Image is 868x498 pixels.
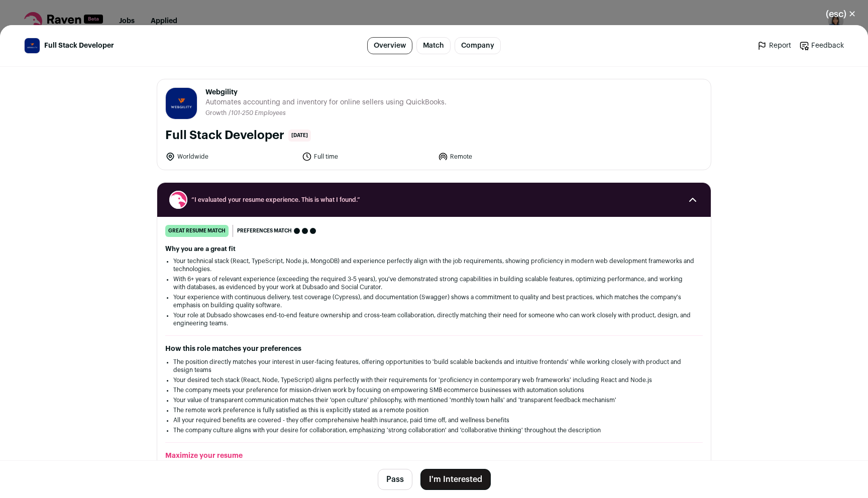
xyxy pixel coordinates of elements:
li: Your experience with continuous delivery, test coverage (Cypress), and documentation (Swagger) sh... [173,293,695,309]
a: Match [416,37,451,54]
h2: How this role matches your preferences [165,344,703,354]
li: Your value of transparent communication matches their 'open culture' philosophy, with mentioned '... [173,396,695,404]
div: great resume match [165,225,229,237]
a: Company [455,37,501,54]
h2: Why you are a great fit [165,245,703,253]
span: Full Stack Developer [44,41,114,51]
li: / [229,109,286,117]
li: Your role at Dubsado showcases end-to-end feature ownership and cross-team collaboration, directl... [173,311,695,327]
li: Worldwide [165,152,296,162]
span: 101-250 Employees [231,110,286,116]
span: Automates accounting and inventory for online sellers using QuickBooks. [205,97,447,107]
button: I'm Interested [420,469,491,490]
li: The company meets your preference for mission-driven work by focusing on empowering SMB ecommerce... [173,386,695,394]
button: Close modal [814,3,868,25]
li: Full time [302,152,432,162]
h2: Maximize your resume [165,451,703,461]
li: The company culture aligns with your desire for collaboration, emphasizing 'strong collaboration'... [173,426,695,434]
span: “I evaluated your resume experience. This is what I found.” [191,196,677,204]
li: Remote [438,152,569,162]
a: Overview [367,37,412,54]
img: 3f9f1c0239e360174bfb787963c8d02cc221d217910126a5ac85ae66224ff139 [25,38,40,53]
li: Growth [205,109,229,117]
span: Preferences match [237,226,292,236]
li: The remote work preference is fully satisfied as this is explicitly stated as a remote position [173,406,695,414]
span: Webgility [205,87,447,97]
li: The position directly matches your interest in user-facing features, offering opportunities to 'b... [173,358,695,374]
li: Your desired tech stack (React, Node, TypeScript) aligns perfectly with their requirements for 'p... [173,376,695,384]
span: [DATE] [288,130,311,142]
img: 3f9f1c0239e360174bfb787963c8d02cc221d217910126a5ac85ae66224ff139 [166,88,197,119]
li: Your technical stack (React, TypeScript, Node.js, MongoDB) and experience perfectly align with th... [173,257,695,273]
h1: Full Stack Developer [165,128,284,144]
a: Report [757,41,791,51]
li: With 6+ years of relevant experience (exceeding the required 3-5 years), you've demonstrated stro... [173,275,695,291]
button: Pass [378,469,412,490]
li: All your required benefits are covered - they offer comprehensive health insurance, paid time off... [173,416,695,424]
a: Feedback [799,41,844,51]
